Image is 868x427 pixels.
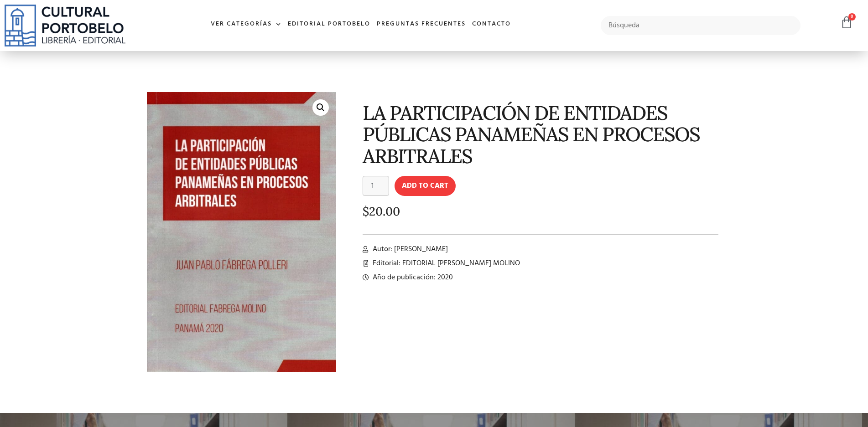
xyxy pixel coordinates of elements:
[601,16,800,35] input: Búsqueda
[370,244,448,255] span: Autor: [PERSON_NAME]
[370,258,520,269] span: Editorial: EDITORIAL [PERSON_NAME] MOLINO
[848,13,856,21] span: 0
[363,204,400,219] bdi: 20.00
[395,176,456,196] button: Add to cart
[285,15,374,34] a: Editorial Portobelo
[363,176,389,196] input: Product quantity
[312,99,329,116] a: 🔍
[363,102,719,167] h1: LA PARTICIPACIÓN DE ENTIDADES PÚBLICAS PANAMEÑAS EN PROCESOS ARBITRALES
[208,15,285,34] a: Ver Categorías
[374,15,469,34] a: Preguntas frecuentes
[363,204,369,219] span: $
[840,16,853,29] a: 0
[469,15,514,34] a: Contacto
[370,272,453,283] span: Año de publicación: 2020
